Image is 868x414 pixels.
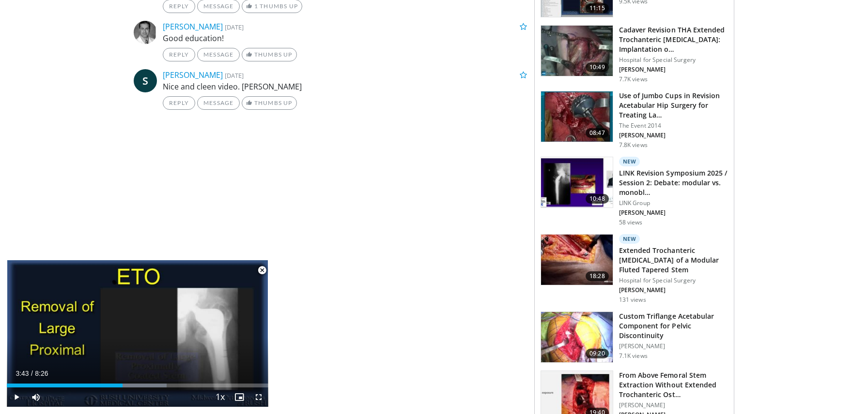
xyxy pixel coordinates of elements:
span: 3:43 [15,370,29,377]
p: 7.7K views [619,75,648,83]
span: / [31,370,33,377]
a: 08:47 Use of Jumbo Cups in Revision Acetabular Hip Surgery for Treating La… The Event 2014 [PERSO... [541,91,728,149]
p: 58 views [619,219,643,226]
p: 7.1K views [619,352,648,360]
a: [PERSON_NAME] [163,21,223,32]
span: 08:47 [586,128,609,138]
span: 8:26 [35,370,48,377]
span: 10:49 [586,62,609,72]
a: Message [197,96,240,110]
video-js: Video Player [7,260,268,407]
img: 34bbd5dc-a350-4368-ab0b-290a10c690be.150x105_q85_crop-smart_upscale.jpg [541,91,613,142]
span: 1 [254,2,258,10]
p: [PERSON_NAME] [619,286,728,294]
p: LINK Group [619,199,728,207]
a: Thumbs Up [242,48,296,61]
h3: Cadaver Revision THA Extended Trochanteric [MEDICAL_DATA]: Implantation o… [619,25,728,54]
p: [PERSON_NAME] [619,66,728,74]
h3: LINK Revision Symposium 2025 / Session 2: Debate: modular vs. monobl… [619,168,728,197]
p: [PERSON_NAME] [619,401,728,409]
p: New [619,234,640,244]
small: [DATE] [225,23,244,31]
small: [DATE] [225,71,244,80]
span: 11:15 [586,3,609,13]
img: 13664fb8-4114-4b8e-9479-4e092e59d291.150x105_q85_crop-smart_upscale.jpg [541,26,613,76]
a: Thumbs Up [242,96,296,110]
a: S [134,69,157,92]
span: 09:20 [586,349,609,358]
button: Playback Rate [210,387,230,407]
button: Play [7,387,26,407]
p: The Event 2014 [619,122,728,130]
p: Hospital for Special Surgery [619,277,728,284]
p: [PERSON_NAME] [619,342,728,350]
h3: Extended Trochanteric [MEDICAL_DATA] of a Modular Fluted Tapered Stem [619,246,728,275]
p: 131 views [619,296,646,304]
h3: Use of Jumbo Cups in Revision Acetabular Hip Surgery for Treating La… [619,91,728,120]
a: 10:49 Cadaver Revision THA Extended Trochanteric [MEDICAL_DATA]: Implantation o… Hospital for Spe... [541,25,728,83]
img: e7155830-0e5b-4b7b-8db7-6cf9ce952e6e.150x105_q85_crop-smart_upscale.jpg [541,157,613,207]
h3: From Above Femoral Stem Extraction Without Extended Trochanteric Ost… [619,370,728,399]
a: Reply [163,96,195,110]
a: Reply [163,48,195,61]
img: Avatar [134,21,157,44]
p: Good education! [163,32,527,44]
p: New [619,157,640,166]
a: 18:28 New Extended Trochanteric [MEDICAL_DATA] of a Modular Fluted Tapered Stem Hospital for Spec... [541,234,728,304]
img: b024eaff-6422-43a7-9483-31936108d3f4.150x105_q85_crop-smart_upscale.jpg [541,312,613,362]
p: 7.8K views [619,141,648,149]
p: Nice and cleen video. [PERSON_NAME] [163,81,527,92]
a: 10:48 New LINK Revision Symposium 2025 / Session 2: Debate: modular vs. monobl… LINK Group [PERSO... [541,157,728,226]
button: Fullscreen [249,387,268,407]
h3: Custom Triflange Acetabular Component for Pelvic Discontinuity [619,311,728,340]
a: 09:20 Custom Triflange Acetabular Component for Pelvic Discontinuity [PERSON_NAME] 7.1K views [541,311,728,363]
button: Enable picture-in-picture mode [230,387,249,407]
span: 18:28 [586,271,609,281]
a: [PERSON_NAME] [163,70,223,80]
img: 9ea35b76-fb44-4d9a-9319-efeab42ec5fb.150x105_q85_crop-smart_upscale.jpg [541,235,613,285]
p: [PERSON_NAME] [619,209,728,217]
div: Progress Bar [7,384,268,387]
a: Message [197,48,240,61]
p: Hospital for Special Surgery [619,56,728,64]
p: [PERSON_NAME] [619,132,728,139]
button: Close [252,260,272,281]
span: 10:48 [586,194,609,204]
button: Mute [26,387,46,407]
